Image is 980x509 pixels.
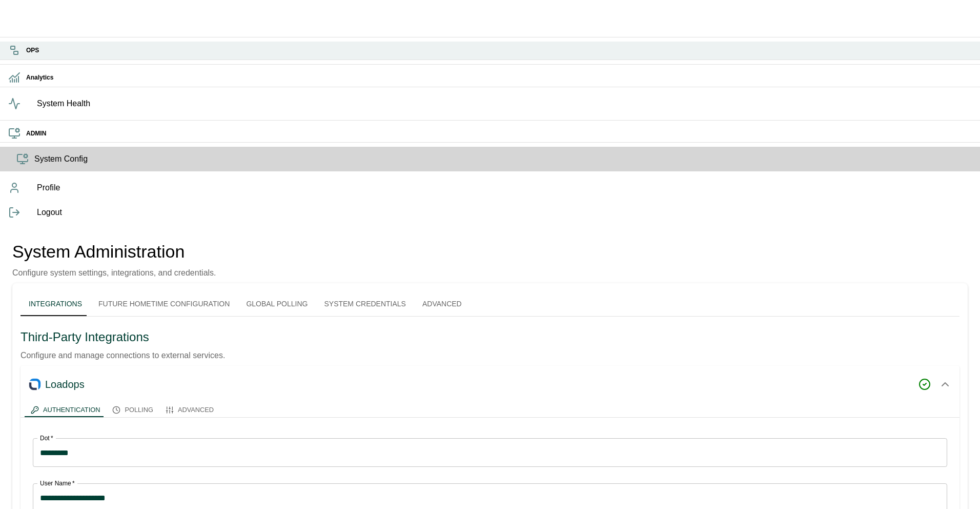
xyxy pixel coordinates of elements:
[25,403,955,417] div: integration settings tabs
[40,479,75,487] label: User Name
[26,129,972,139] h6: ADMIN
[21,291,90,316] button: Integrations
[238,291,316,316] button: Global Polling
[45,376,918,393] div: Loadops
[40,434,53,442] label: Dot
[106,403,159,417] button: Polling
[12,241,216,263] h4: System Administration
[34,153,972,165] span: System Config
[159,403,220,417] button: Advanced
[21,329,959,345] h5: Third-Party Integrations
[29,378,41,390] img: loadops icon
[37,206,972,219] span: Logout
[26,46,972,55] h6: OPS
[21,291,959,316] div: system administration tabs
[90,291,238,316] button: Future Hometime Configuration
[12,267,216,279] p: Configure system settings, integrations, and credentials.
[21,366,959,403] button: loadops iconLoadops
[26,73,972,83] h6: Analytics
[37,97,972,110] span: System Health
[37,182,972,194] span: Profile
[414,291,470,316] button: Advanced
[316,291,414,316] button: System Credentials
[25,403,106,417] button: Authentication
[21,349,959,362] p: Configure and manage connections to external services.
